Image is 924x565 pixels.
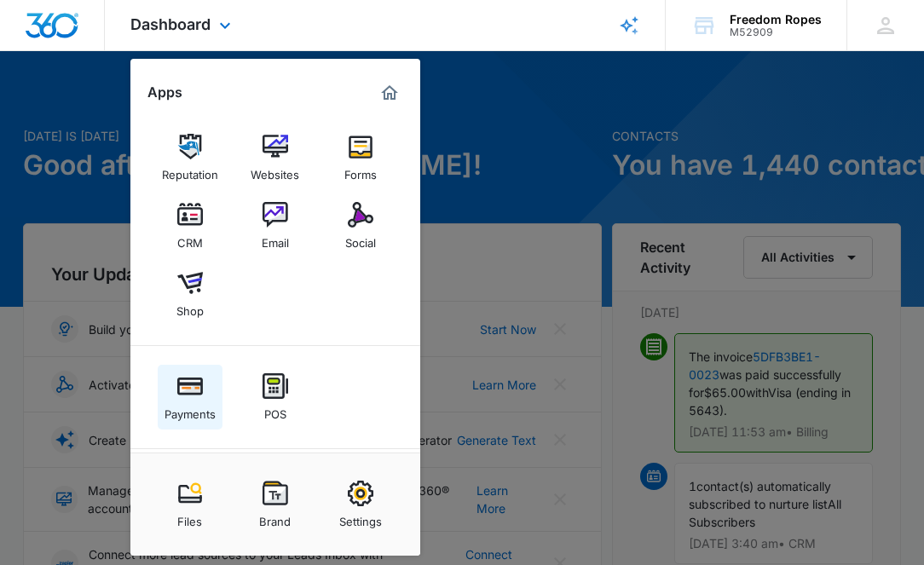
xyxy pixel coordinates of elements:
a: Email [243,193,308,258]
a: POS [243,365,308,430]
a: Forms [328,125,393,190]
div: POS [264,399,286,421]
div: Settings [339,506,382,528]
a: Payments [158,365,222,430]
div: CRM [177,228,203,250]
div: Shop [176,296,204,318]
div: Email [262,228,289,250]
div: Payments [165,399,216,421]
a: Shop [158,262,222,326]
a: Brand [243,472,308,537]
div: Files [177,506,202,528]
a: Reputation [158,125,222,190]
a: CRM [158,193,222,258]
div: Websites [251,159,299,182]
div: account id [730,26,822,38]
a: Websites [243,125,308,190]
div: account name [730,13,822,26]
div: Social [345,228,376,250]
a: Marketing 360® Dashboard [376,79,403,107]
a: Social [328,193,393,258]
a: Settings [328,472,393,537]
div: Forms [344,159,377,182]
span: Dashboard [130,15,211,33]
a: Files [158,472,222,537]
div: Reputation [162,159,218,182]
h2: Apps [147,84,182,101]
div: Brand [259,506,291,528]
